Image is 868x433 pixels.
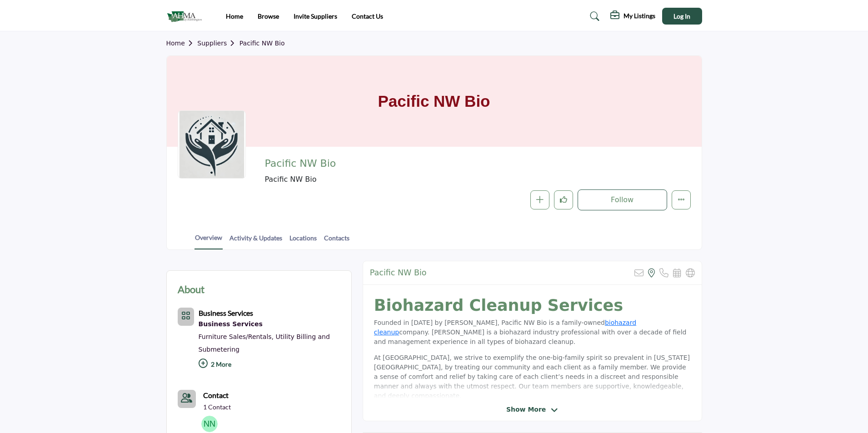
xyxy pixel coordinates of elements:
[199,309,253,317] b: Business Services
[506,405,546,414] span: Show More
[199,333,274,340] a: Furniture Sales/Rentals,
[662,8,702,25] button: Log In
[610,11,655,22] div: My Listings
[195,233,223,249] a: Overview
[178,282,205,297] h2: About
[264,174,555,185] span: Pacific NW Bio
[203,403,231,412] a: 1 Contact
[624,12,655,20] h5: My Listings
[374,353,691,401] p: At [GEOGRAPHIC_DATA], we strive to exemplify the one-big-family spirit so prevalent in [US_STATE]...
[197,40,239,47] a: Suppliers
[199,310,253,317] a: Business Services
[554,190,573,209] button: Like
[374,296,623,314] strong: Biohazard Cleanup Services
[229,233,283,249] a: Activity & Updates
[289,233,317,249] a: Locations
[226,12,243,20] a: Home
[324,233,350,249] a: Contacts
[378,56,490,147] h1: Pacific NW Bio
[178,390,196,408] button: Contact-Employee Icon
[199,319,340,330] a: Business Services
[374,318,691,347] p: Founded in [DATE] by [PERSON_NAME], Pacific NW Bio is a family-owned company. [PERSON_NAME] is a ...
[201,416,218,432] img: Nicole N.
[199,356,340,375] p: 2 More
[203,391,229,399] b: Contact
[578,189,667,210] button: Follow
[203,390,229,401] a: Contact
[239,40,285,47] a: Pacific NW Bio
[264,158,514,169] h2: Pacific NW Bio
[294,12,337,20] a: Invite Suppliers
[672,190,691,209] button: More details
[166,40,198,47] a: Home
[370,268,427,278] h2: Pacific NW Bio
[178,308,194,326] button: Category Icon
[352,12,383,20] a: Contact Us
[199,333,330,353] a: Utility Billing and Submetering
[166,9,207,24] img: site Logo
[258,12,279,20] a: Browse
[178,390,196,408] a: Link of redirect to contact page
[673,12,690,20] span: Log In
[581,9,605,24] a: Search
[199,319,340,330] div: Solutions to enhance operations, streamline processes, and support financial and legal aspects of...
